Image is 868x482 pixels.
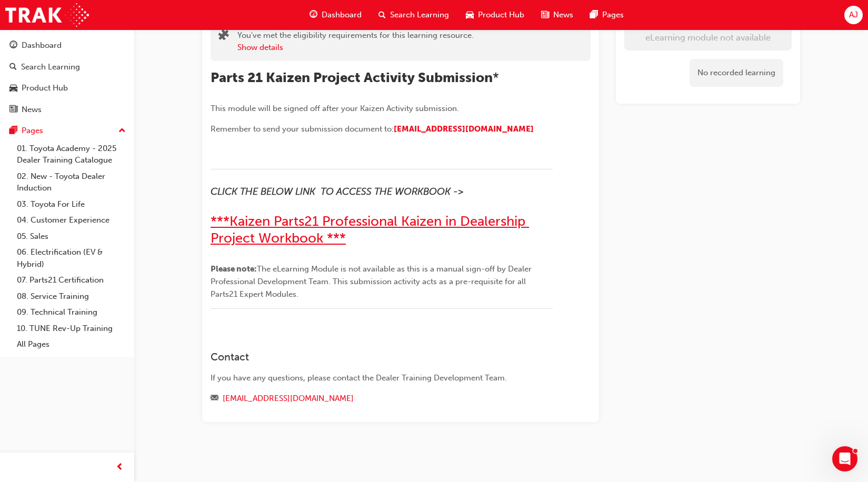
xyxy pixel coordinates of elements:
[13,228,130,245] a: 05. Sales
[211,264,257,274] span: Please note:
[590,8,598,22] span: pages-icon
[9,126,17,136] span: pages-icon
[602,9,624,21] span: Pages
[310,8,317,22] span: guage-icon
[690,59,783,87] div: No recorded learning
[4,78,130,98] a: Product Hub
[478,9,524,21] span: Product Hub
[4,57,130,77] a: Search Learning
[22,82,68,94] div: Product Hub
[9,41,17,51] span: guage-icon
[211,372,553,384] div: If you have any questions, please contact the Dealer Training Development Team.
[370,4,457,26] a: search-iconSearch Learning
[211,264,534,299] span: The eLearning Module is not available as this is a manual sign-off by Dealer Professional Develop...
[624,24,792,51] button: eLearning module not available
[218,31,229,43] span: puzzle-icon
[237,29,474,53] div: You've met the eligibility requirements for this learning resource.
[322,9,362,21] span: Dashboard
[844,6,863,24] button: AJ
[582,4,632,26] a: pages-iconPages
[13,168,130,196] a: 02. New - Toyota Dealer Induction
[9,84,17,93] span: car-icon
[22,39,62,52] div: Dashboard
[211,104,459,113] span: This module will be signed off after your Kaizen Activity submission.
[211,392,553,405] div: Email
[466,8,474,22] span: car-icon
[13,196,130,213] a: 03. Toyota For Life
[211,213,529,246] a: ***Kaizen Parts21 Professional Kaizen in Dealership Project Workbook ***
[22,125,43,137] div: Pages
[13,320,130,337] a: 10. TUNE Rev-Up Training
[553,9,573,21] span: News
[13,212,130,228] a: 04. Customer Experience
[9,105,17,115] span: news-icon
[13,336,130,353] a: All Pages
[237,42,283,54] button: Show details
[394,124,534,134] a: [EMAIL_ADDRESS][DOMAIN_NAME]
[533,4,582,26] a: news-iconNews
[4,121,130,140] button: Pages
[9,63,17,72] span: search-icon
[13,272,130,288] a: 07. Parts21 Certification
[4,36,130,55] a: Dashboard
[4,34,130,121] button: DashboardSearch LearningProduct HubNews
[457,4,533,26] a: car-iconProduct Hub
[832,446,857,471] iframe: Intercom live chat
[301,4,370,26] a: guage-iconDashboard
[541,8,549,22] span: news-icon
[13,288,130,305] a: 08. Service Training
[13,140,130,168] a: 01. Toyota Academy - 2025 Dealer Training Catalogue
[13,244,130,272] a: 06. Electrification (EV & Hybrid)
[378,8,386,22] span: search-icon
[211,124,394,134] span: Remember to send your submission document to:
[211,394,218,404] span: email-icon
[21,61,80,73] div: Search Learning
[390,9,449,21] span: Search Learning
[5,3,89,27] img: Trak
[4,100,130,119] a: News
[223,394,354,403] a: [EMAIL_ADDRESS][DOMAIN_NAME]
[211,69,493,86] span: Parts 21 Kaizen Project Activity Submission
[22,104,42,116] div: News
[849,9,858,21] span: AJ
[116,461,124,474] span: prev-icon
[211,351,553,363] h3: Contact
[118,124,126,138] span: up-icon
[211,186,463,197] span: CLICK THE BELOW LINK TO ACCESS THE WORKBOOK ->
[13,304,130,320] a: 09. Technical Training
